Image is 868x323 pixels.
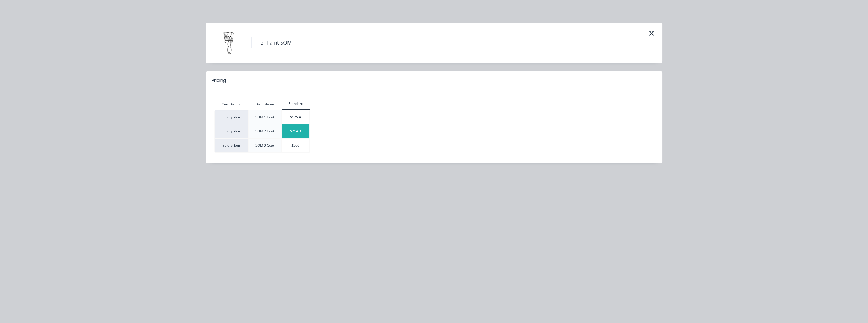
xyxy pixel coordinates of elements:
[249,115,281,120] div: SQM 1 Coat
[212,77,226,84] div: Pricing
[282,143,309,148] div: $306
[215,143,248,148] div: factory_item
[214,29,243,57] img: B+Paint SQM
[214,102,249,107] div: Xero Item #
[249,129,281,134] div: SQM 2 Coat
[282,129,309,134] div: $214.8
[251,37,292,48] h4: B+Paint SQM
[215,129,248,134] div: factory_item
[215,115,248,120] div: factory_item
[249,143,281,148] div: SQM 3 Coat
[282,101,310,106] div: Standard
[282,115,309,120] div: $125.4
[249,102,282,107] div: Item Name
